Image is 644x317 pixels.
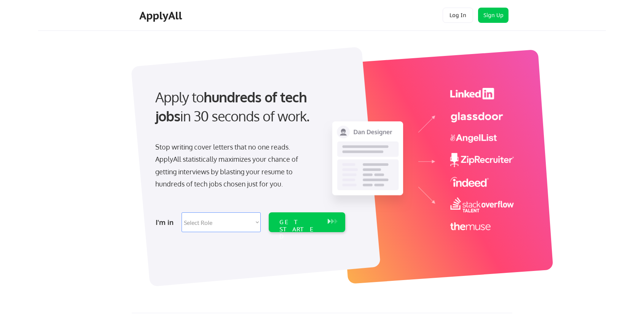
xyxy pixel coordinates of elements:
[155,88,310,124] strong: hundreds of tech jobs
[156,216,177,228] div: I'm in
[155,141,312,190] div: Stop writing cover letters that no one reads. ApplyAll statistically maximizes your chance of get...
[279,218,320,241] div: GET STARTED
[478,8,509,23] button: Sign Up
[155,88,342,126] div: Apply to in 30 seconds of work.
[443,8,473,23] button: Log In
[139,9,184,22] div: ApplyAll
